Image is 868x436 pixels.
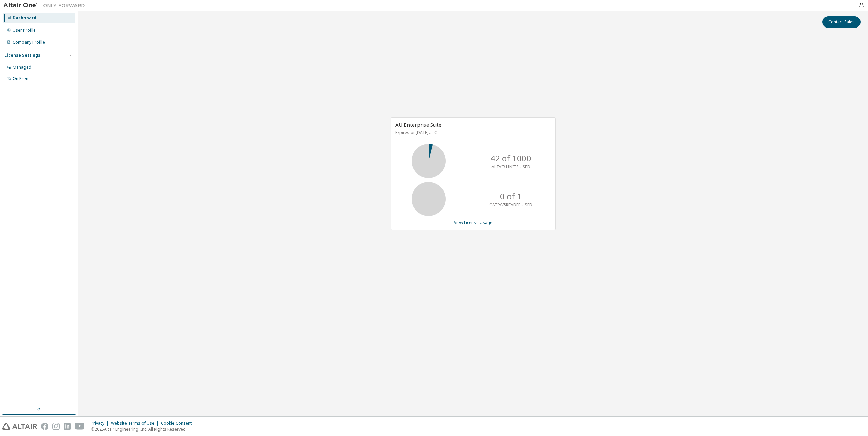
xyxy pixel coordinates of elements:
[13,28,36,33] div: User Profile
[395,121,441,128] span: AU Enterprise Suite
[395,130,550,135] p: Expires on [DATE] UTC
[13,76,30,81] div: On Prem
[13,40,45,45] div: Company Profile
[491,164,530,170] p: ALTAIR UNITS USED
[91,421,111,426] div: Privacy
[3,2,88,9] img: Altair One
[64,423,71,430] img: linkedin.svg
[822,16,861,28] button: Contact Sales
[91,426,196,432] p: © 2025 Altair Engineering, Inc. All Rights Reserved.
[490,152,531,164] p: 42 of 1000
[454,220,493,225] a: View License Usage
[2,423,37,430] img: altair_logo.svg
[500,190,522,202] p: 0 of 1
[111,421,161,426] div: Website Terms of Use
[13,15,36,21] div: Dashboard
[4,53,40,58] div: License Settings
[52,423,60,430] img: instagram.svg
[41,423,48,430] img: facebook.svg
[161,421,196,426] div: Cookie Consent
[75,423,85,430] img: youtube.svg
[13,65,31,70] div: Managed
[489,202,532,208] p: CATIAV5READER USED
